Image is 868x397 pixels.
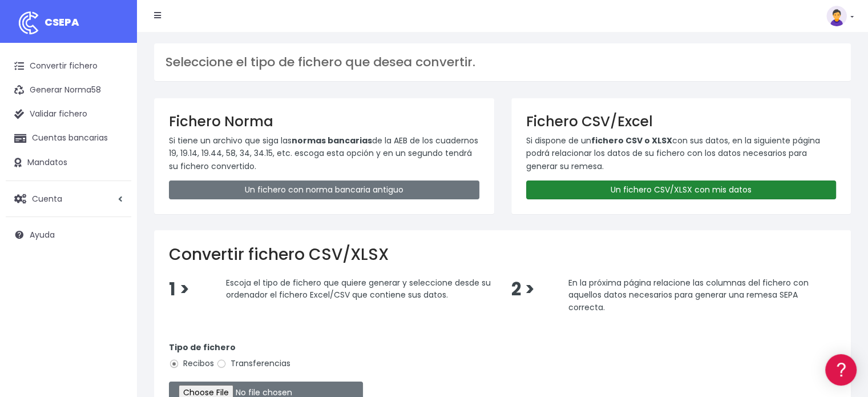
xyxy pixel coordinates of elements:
a: Un fichero con norma bancaria antiguo [169,181,479,199]
a: Videotutoriales [11,180,217,198]
a: Perfiles de empresas [11,198,217,215]
img: profile [826,6,847,26]
button: Contáctanos [11,306,217,326]
span: Ayuda [30,229,55,240]
a: Cuentas bancarias [6,126,131,150]
img: logo [14,9,43,37]
div: Información general [11,79,217,90]
strong: Tipo de fichero [169,342,236,353]
a: Ayuda [6,223,131,247]
a: Validar fichero [6,102,131,126]
span: 2 > [511,277,534,302]
strong: fichero CSV o XLSX [591,135,672,146]
strong: normas bancarias [292,135,372,146]
a: Problemas habituales [11,162,217,180]
h3: Fichero CSV/Excel [526,113,837,130]
span: CSEPA [45,15,79,29]
span: Escoja el tipo de fichero que quiere generar y seleccione desde su ordenador el fichero Excel/CSV... [226,276,491,300]
h3: Fichero Norma [169,113,479,130]
a: Convertir fichero [6,54,131,78]
div: Facturación [11,227,217,238]
a: General [11,245,217,263]
a: Información general [11,97,217,115]
a: Cuenta [6,187,131,211]
a: Formatos [11,145,217,162]
span: 1 > [169,277,189,302]
h3: Seleccione el tipo de fichero que desea convertir. [165,55,839,70]
p: Si tiene un archivo que siga las de la AEB de los cuadernos 19, 19.14, 19.44, 58, 34, 34.15, etc.... [169,134,479,173]
p: Si dispone de un con sus datos, en la siguiente página podrá relacionar los datos de su fichero c... [526,134,837,173]
label: Transferencias [216,358,290,370]
a: POWERED BY ENCHANT [157,329,220,340]
label: Recibos [169,358,214,370]
a: Un fichero CSV/XLSX con mis datos [526,181,837,199]
span: Cuenta [32,193,62,204]
div: Programadores [11,274,217,285]
a: Generar Norma58 [6,78,131,102]
span: En la próxima página relacione las columnas del fichero con aquellos datos necesarios para genera... [568,276,808,312]
a: Mandatos [6,151,131,175]
a: API [11,292,217,310]
h2: Convertir fichero CSV/XLSX [169,245,836,264]
div: Convertir ficheros [11,126,217,137]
